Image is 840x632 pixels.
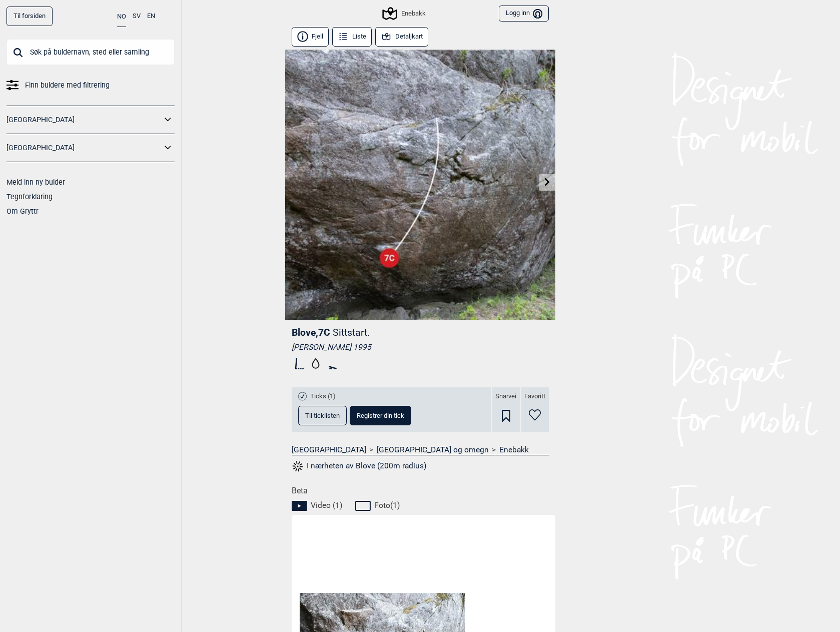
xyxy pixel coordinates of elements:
[377,445,489,455] a: [GEOGRAPHIC_DATA] og omegn
[357,412,404,419] span: Registrer din tick
[311,500,342,510] span: Video ( 1 )
[350,406,411,425] button: Registrer din tick
[285,50,555,320] img: Blove 200520
[332,27,372,47] button: Liste
[384,8,425,20] div: Enebakk
[292,445,366,455] a: [GEOGRAPHIC_DATA]
[333,327,370,338] p: Sittstart.
[499,445,529,455] a: Enebakk
[524,392,545,401] span: Favoritt
[25,78,110,93] span: Finn buldere med filtrering
[374,500,400,510] span: Foto ( 1 )
[7,193,53,201] a: Tegnforklaring
[7,39,175,65] input: Søk på buldernavn, sted eller samling
[298,406,347,425] button: Til ticklisten
[310,392,336,401] span: Ticks (1)
[292,342,549,352] div: [PERSON_NAME] 1995
[133,7,141,26] button: SV
[499,6,548,22] button: Logg inn
[7,178,65,186] a: Meld inn ny bulder
[147,7,155,26] button: EN
[117,7,126,27] button: NO
[492,387,520,432] div: Snarvei
[375,27,429,47] button: Detaljkart
[292,460,427,473] button: I nærheten av Blove (200m radius)
[7,7,53,26] a: Til forsiden
[7,113,162,127] a: [GEOGRAPHIC_DATA]
[292,445,549,455] nav: > >
[292,27,329,47] button: Fjell
[305,412,340,419] span: Til ticklisten
[7,207,39,215] a: Om Gryttr
[7,78,175,93] a: Finn buldere med filtrering
[7,141,162,155] a: [GEOGRAPHIC_DATA]
[292,327,330,338] span: Blove , 7C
